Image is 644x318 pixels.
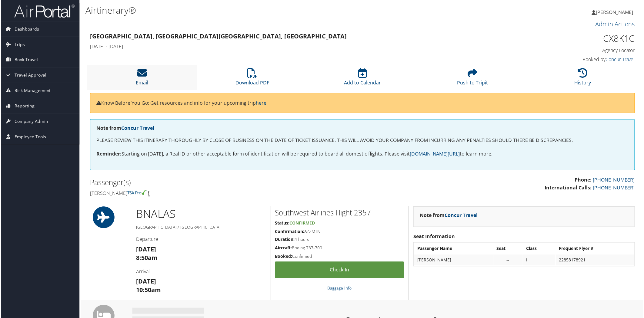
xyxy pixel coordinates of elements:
[458,72,489,86] a: Push to Tripit
[96,151,629,159] p: Starting on [DATE], a Real ID or other acceptable form of identification will be required to boar...
[136,237,265,243] h4: Departure
[96,137,629,145] p: PLEASE REVIEW THIS ITINERARY THOROUGHLY BY CLOSE OF BUSINESS ON THE DATE OF TICKET ISSUANCE. THIS...
[420,212,478,219] strong: Note from
[606,56,636,63] a: Concur Travel
[289,221,315,226] span: Confirmed
[524,255,556,266] td: I
[275,221,289,226] strong: Status:
[96,125,154,132] strong: Note from
[14,114,47,129] span: Company Admin
[235,72,269,86] a: Download PDF
[136,278,156,286] strong: [DATE]
[89,32,347,40] strong: [GEOGRAPHIC_DATA], [GEOGRAPHIC_DATA] [GEOGRAPHIC_DATA], [GEOGRAPHIC_DATA]
[275,246,404,252] h5: Boeing 737-700
[275,246,292,251] strong: Aircraft:
[127,190,146,196] img: tsa-precheck.png
[557,255,635,266] td: 22858178921
[546,185,592,192] strong: International Calls:
[594,177,636,184] a: [PHONE_NUMBER]
[14,99,34,114] span: Reporting
[136,269,265,276] h4: Arrival
[275,237,295,243] strong: Duration:
[96,151,121,158] strong: Reminder:
[275,237,404,243] h5: 4 hours
[14,52,37,67] span: Book Travel
[275,254,292,260] strong: Booked:
[14,37,24,52] span: Trips
[344,72,381,86] a: Add to Calendar
[597,9,634,15] span: [PERSON_NAME]
[14,68,45,83] span: Travel Approval
[506,56,636,63] h4: Booked by
[275,208,404,218] h2: Southwest Airlines Flight 2357
[136,287,161,295] strong: 10:50am
[13,4,74,18] img: airportal-logo.png
[415,244,493,255] th: Passenger Name
[256,100,266,107] a: here
[576,177,592,184] strong: Phone:
[136,225,265,231] h5: [GEOGRAPHIC_DATA] / [GEOGRAPHIC_DATA]
[557,244,635,255] th: Frequent Flyer #
[506,47,636,54] h4: Agency Locator
[85,4,455,17] h1: Airtinerary®
[494,244,523,255] th: Seat
[275,254,404,260] h5: Confirmed
[524,244,556,255] th: Class
[89,190,358,197] h4: [PERSON_NAME]
[410,151,460,158] a: [DOMAIN_NAME][URL]
[89,178,358,188] h2: Passenger(s)
[136,246,156,254] strong: [DATE]
[275,262,404,279] a: Check-in
[594,185,636,192] a: [PHONE_NUMBER]
[275,229,304,235] strong: Confirmation:
[575,72,592,86] a: History
[414,234,455,240] strong: Seat Information
[14,83,50,98] span: Risk Management
[596,20,636,28] a: Admin Actions
[506,32,636,45] h1: CX8K1C
[415,255,493,266] td: [PERSON_NAME]
[135,72,148,86] a: Email
[592,3,640,21] a: [PERSON_NAME]
[14,129,45,145] span: Employee Tools
[275,229,404,235] h5: AZZMTN
[497,258,520,264] div: --
[328,286,352,292] a: Baggage Info
[445,212,478,219] a: Concur Travel
[136,207,265,222] h1: BNA LAS
[121,125,154,132] a: Concur Travel
[14,21,38,37] span: Dashboards
[136,254,157,263] strong: 8:50am
[96,100,629,107] p: Know Before You Go: Get resources and info for your upcoming trip
[89,43,497,50] h4: [DATE] - [DATE]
